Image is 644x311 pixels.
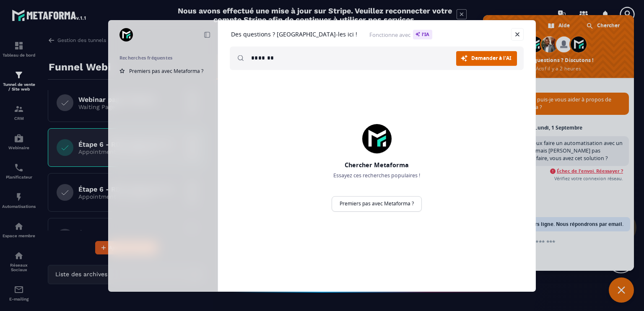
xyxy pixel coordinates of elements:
[314,172,439,179] p: Essayez ces recherches populaires !
[471,56,512,61] span: Demander à l'AI
[369,30,432,39] span: Fonctionne avec
[119,55,207,61] h2: Recherches fréquentes
[413,30,432,39] span: l'IA
[231,31,357,38] h1: Des questions ? [GEOGRAPHIC_DATA]-les ici !
[332,196,422,212] a: Premiers pas avec Metaforma ?
[314,161,439,169] h2: Chercher Metaforma
[129,67,203,75] span: Premiers pas avec Metaforma ?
